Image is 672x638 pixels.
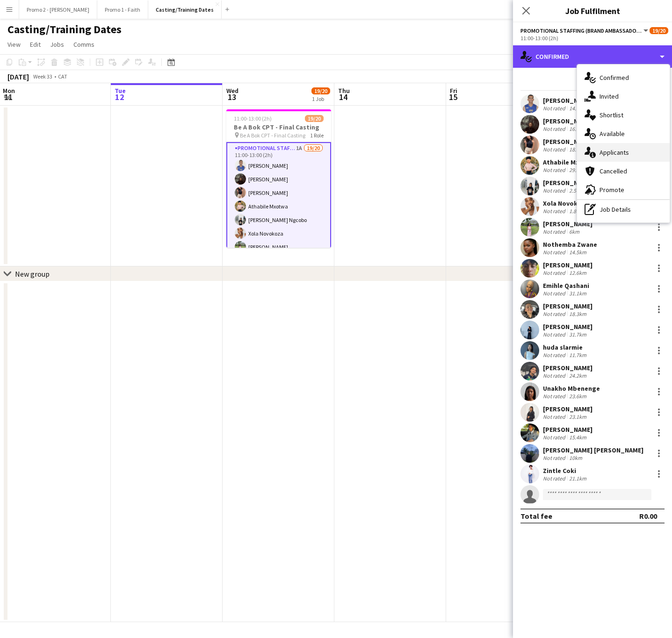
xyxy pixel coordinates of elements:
[543,351,567,358] div: Not rated
[305,115,324,122] span: 19/20
[148,0,222,19] button: Casting/Training Dates
[543,105,567,112] div: Not rated
[46,38,68,50] a: Jobs
[567,290,588,297] div: 31.1km
[520,27,650,34] button: Promotional Staffing (Brand Ambassadors)
[26,38,44,50] a: Edit
[543,179,618,187] div: [PERSON_NAME] Ngcobo
[567,434,588,441] div: 15.4km
[70,38,98,50] a: Comms
[567,351,588,358] div: 11.7km
[312,95,330,102] div: 1 Job
[58,73,67,80] div: CAT
[567,125,588,132] div: 16.8km
[639,511,657,521] div: R0.00
[567,331,588,338] div: 31.7km
[543,454,567,461] div: Not rated
[338,86,350,95] span: Thu
[226,123,331,131] h3: Be A Bok CPT - Final Casting
[310,132,324,139] span: 1 Role
[567,249,588,256] div: 14.5km
[543,166,567,173] div: Not rated
[3,86,15,95] span: Mon
[234,115,272,122] span: 11:00-13:00 (2h)
[4,38,24,50] a: View
[567,393,588,400] div: 23.6km
[567,105,588,112] div: 14.1km
[577,106,670,124] div: Shortlist
[577,87,670,106] div: Invited
[543,475,567,482] div: Not rated
[448,92,457,102] span: 15
[15,269,50,279] div: New group
[543,281,589,290] div: Emihle Qashani
[577,124,670,143] div: Available
[7,22,122,36] h1: Casting/Training Dates
[543,343,588,351] div: huda slarmie
[567,187,585,194] div: 2.5km
[567,372,588,379] div: 24.2km
[543,405,593,413] div: [PERSON_NAME]
[543,249,567,256] div: Not rated
[567,475,588,482] div: 21.1km
[543,446,643,454] div: [PERSON_NAME] [PERSON_NAME]
[567,413,588,420] div: 23.1km
[30,40,41,49] span: Edit
[543,137,593,146] div: [PERSON_NAME]
[543,146,567,153] div: Not rated
[567,310,588,317] div: 18.3km
[543,96,593,105] div: [PERSON_NAME]
[543,269,567,276] div: Not rated
[19,0,97,19] button: Promo 2 - [PERSON_NAME]
[543,208,567,215] div: Not rated
[577,68,670,87] div: Confirmed
[543,310,567,317] div: Not rated
[7,40,21,49] span: View
[577,180,670,199] div: Promote
[543,228,567,235] div: Not rated
[577,143,670,162] div: Applicants
[543,117,593,125] div: [PERSON_NAME]
[577,162,670,180] div: Cancelled
[543,323,593,331] div: [PERSON_NAME]
[543,466,588,475] div: Zintle Coki
[225,92,238,102] span: 13
[543,331,567,338] div: Not rated
[337,92,350,102] span: 14
[543,125,567,132] div: Not rated
[543,393,567,400] div: Not rated
[543,261,593,269] div: [PERSON_NAME]
[567,228,581,235] div: 6km
[50,40,64,49] span: Jobs
[543,413,567,420] div: Not rated
[520,27,642,34] span: Promotional Staffing (Brand Ambassadors)
[226,142,331,436] app-card-role: Promotional Staffing (Brand Ambassadors)1A19/2011:00-13:00 (2h)[PERSON_NAME][PERSON_NAME][PERSON_...
[567,166,588,173] div: 29.3km
[567,208,585,215] div: 1.8km
[567,454,584,461] div: 10km
[543,384,600,393] div: Unakho Mbenenge
[577,200,670,219] div: Job Details
[97,0,148,19] button: Promo 1 - Faith
[543,158,595,166] div: Athabile Mxotwa
[226,109,331,248] app-job-card: 11:00-13:00 (2h)19/20Be A Bok CPT - Final Casting Be A Bok CPT - Final Casting1 RolePromotional S...
[520,35,665,42] div: 11:00-13:00 (2h)
[520,511,552,521] div: Total fee
[450,86,457,95] span: Fri
[113,92,126,102] span: 12
[543,425,593,434] div: [PERSON_NAME]
[543,199,589,208] div: Xola Novokoza
[240,132,305,139] span: Be A Bok CPT - Final Casting
[543,364,593,372] div: [PERSON_NAME]
[543,372,567,379] div: Not rated
[567,269,588,276] div: 12.6km
[543,302,593,310] div: [PERSON_NAME]
[543,220,593,228] div: [PERSON_NAME]
[513,45,672,68] div: Confirmed
[543,290,567,297] div: Not rated
[31,73,54,80] span: Week 33
[226,86,238,95] span: Wed
[513,5,672,17] h3: Job Fulfilment
[567,146,588,153] div: 18.1km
